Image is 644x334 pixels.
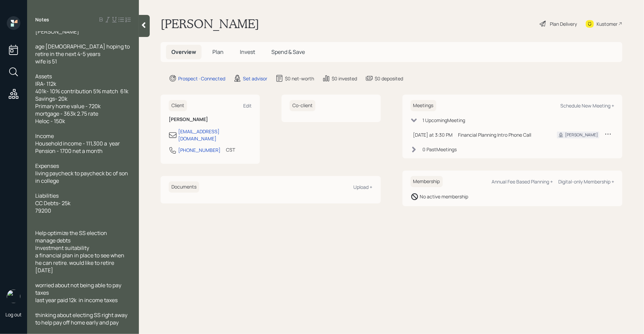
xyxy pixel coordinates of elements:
[411,176,443,187] h6: Membership
[171,48,196,56] span: Overview
[413,131,453,138] div: [DATE] at 3:30 PM
[35,229,125,274] span: Help optimize the SS election manage debts Investment suitability a financial plan in place to se...
[243,75,267,82] div: Set advisor
[285,75,314,82] div: $0 net-worth
[35,162,129,184] span: Expenses living paycheck to paycheck bc of son in college
[560,102,614,109] div: Schedule New Meeting +
[565,132,598,138] div: [PERSON_NAME]
[178,75,225,82] div: Prospect · Connected
[35,132,120,155] span: Income Household income - 111,300 a year Pension - 1700 net a month
[420,193,469,200] div: No active membership
[458,131,546,138] div: Financial Planning Intro Phone Call
[550,20,577,27] div: Plan Delivery
[169,117,252,122] h6: [PERSON_NAME]
[597,20,618,27] div: Kustomer
[178,146,221,154] div: [PHONE_NUMBER]
[169,100,187,111] h6: Client
[354,184,373,190] div: Upload +
[35,16,49,23] label: Notes
[411,100,436,111] h6: Meetings
[290,100,315,111] h6: Co-client
[558,178,614,185] div: Digital-only Membership +
[35,311,128,326] span: thinking about electing SS right away to help pay off home early and pay
[332,75,357,82] div: $0 invested
[7,290,20,303] img: retirable_logo.png
[169,181,199,193] h6: Documents
[243,102,252,109] div: Edit
[423,146,457,153] div: 0 Past Meeting s
[492,178,553,185] div: Annual Fee Based Planning +
[178,128,252,142] div: [EMAIL_ADDRESS][DOMAIN_NAME]
[212,48,224,56] span: Plan
[226,146,235,153] div: CST
[35,73,128,125] span: Assets IRA- 112k 401k- 10% contribution 5% match 61k Savings- 20k Primary home value - 720k mortg...
[240,48,255,56] span: Invest
[35,281,122,304] span: worried about not being able to pay taxes last year paid 12k in income taxes
[271,48,305,56] span: Spend & Save
[35,43,131,65] span: age [DEMOGRAPHIC_DATA] hoping to retire in the next 4-5 years wife is 51
[375,75,403,82] div: $0 deposited
[423,117,465,124] div: 1 Upcoming Meeting
[161,16,259,31] h1: [PERSON_NAME]
[35,192,70,214] span: Liabilities CC Debts- 25k 79200
[5,311,22,318] div: Log out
